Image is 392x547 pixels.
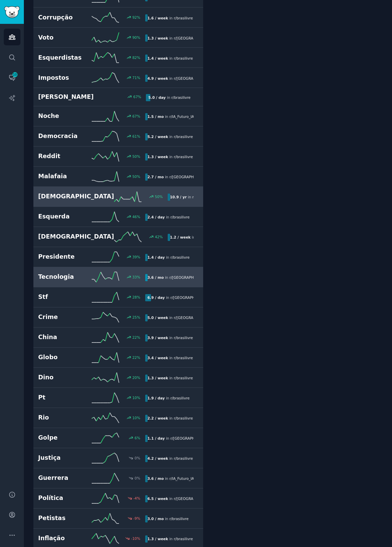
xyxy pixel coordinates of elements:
[33,267,203,287] a: Tecnologia33%3.6 / moin r/[GEOGRAPHIC_DATA]
[145,214,192,221] div: in
[145,455,194,462] div: in
[132,35,140,40] div: 90 %
[174,356,193,360] span: r/ brasilivre
[133,516,140,521] div: -9 %
[145,515,191,522] div: in
[174,135,193,139] span: r/ brasilivre
[145,75,194,82] div: in
[38,534,92,543] h2: Inflação
[174,155,193,159] span: r/ brasilivre
[132,15,140,20] div: 92 %
[174,376,193,380] span: r/ brasilivre
[148,215,165,219] b: 2.4 / day
[145,375,194,382] div: in
[38,74,92,82] h2: Impostos
[38,454,92,462] h2: Justiça
[148,416,168,420] b: 2.2 / week
[148,316,168,320] b: 5.0 / week
[145,113,194,120] div: in
[133,496,140,501] div: -4 %
[169,517,189,521] span: r/ brasilivre
[145,334,194,341] div: in
[170,195,187,199] b: 10.9 / yr
[148,255,165,259] b: 1.4 / day
[170,235,191,239] b: 1.2 / week
[38,393,92,402] h2: Pt
[174,456,193,460] span: r/ brasilivre
[38,132,92,140] h2: Democracia
[148,36,168,40] b: 1.3 / week
[148,476,164,481] b: 3.6 / mo
[148,396,165,400] b: 1.9 / day
[33,147,203,167] a: Reddit50%1.3 / weekin r/brasilivre
[174,537,193,541] span: r/ brasilivre
[145,535,194,543] div: in
[174,497,214,501] span: r/ [GEOGRAPHIC_DATA]
[170,436,211,440] span: r/ [GEOGRAPHIC_DATA]
[33,167,203,187] a: Malafaia50%2.7 / moin r/[GEOGRAPHIC_DATA]
[174,16,193,20] span: r/ brasilivre
[148,155,168,159] b: 1.3 / week
[145,395,192,402] div: in
[174,336,193,340] span: r/ brasilivre
[33,307,203,328] a: Crime25%5.0 / weekin r/[GEOGRAPHIC_DATA]
[169,175,210,179] span: r/ [GEOGRAPHIC_DATA]
[38,474,92,482] h2: Guerrera
[132,295,140,300] div: 28 %
[148,336,168,340] b: 3.9 / week
[174,36,214,40] span: r/ [GEOGRAPHIC_DATA]
[132,395,140,400] div: 10 %
[145,55,194,62] div: in
[38,172,92,181] h2: Malafaia
[174,76,214,80] span: r/ [GEOGRAPHIC_DATA]
[132,255,140,259] div: 39 %
[38,212,92,221] h2: Esquerda
[33,368,203,388] a: Dino20%1.3 / weekin r/brasilivre
[33,468,203,488] a: Guerrera0%3.6 / moin r/IA_Futuro_IA
[38,273,92,281] h2: Tecnologia
[38,192,114,201] h2: [DEMOGRAPHIC_DATA]
[33,428,203,448] a: Golpe6%1.1 / dayin r/[GEOGRAPHIC_DATA]
[135,436,140,440] div: 6 %
[169,115,194,119] span: r/ IA_Futuro_IA
[192,195,211,199] span: r/ brasilivre
[33,408,203,428] a: Rio10%2.2 / weekin r/brasilivre
[145,153,194,161] div: in
[33,68,203,88] a: Impostos71%4.9 / weekin r/[GEOGRAPHIC_DATA]
[155,194,163,199] div: 50 %
[170,255,190,259] span: r/ brasilivre
[132,275,140,279] div: 33 %
[169,275,210,279] span: r/ [GEOGRAPHIC_DATA]
[38,313,92,321] h2: Crime
[148,56,168,60] b: 1.4 / week
[38,112,92,120] h2: Noche
[148,356,168,360] b: 3.4 / week
[33,48,203,68] a: Esquerdistas82%1.4 / weekin r/brasilivre
[145,435,194,442] div: in
[38,373,92,382] h2: Dino
[132,75,140,80] div: 71 %
[33,207,203,227] a: Esquerda46%2.4 / dayin r/brasilivre
[38,353,92,362] h2: Globo
[135,456,140,460] div: 0 %
[33,227,203,247] a: [DEMOGRAPHIC_DATA]42%1.2 / weekin
[132,415,140,420] div: 10 %
[132,315,140,320] div: 25 %
[33,348,203,368] a: Globo22%3.4 / weekin r/brasilivre
[148,436,165,440] b: 1.1 / day
[174,416,193,420] span: r/ brasilivre
[148,135,168,139] b: 5.2 / week
[145,354,194,362] div: in
[145,415,194,422] div: in
[33,126,203,147] a: Democracia61%5.2 / weekin r/brasilivre
[33,388,203,408] a: Pt10%1.9 / dayin r/brasilivre
[148,115,164,119] b: 1.5 / mo
[38,413,92,422] h2: Rio
[4,6,20,18] img: GummySearch logo
[135,476,140,481] div: 0 %
[148,497,168,501] b: 6.5 / week
[33,488,203,508] a: Política-4%6.5 / weekin r/[GEOGRAPHIC_DATA]
[145,294,194,301] div: in
[38,333,92,341] h2: China
[131,536,140,541] div: -10 %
